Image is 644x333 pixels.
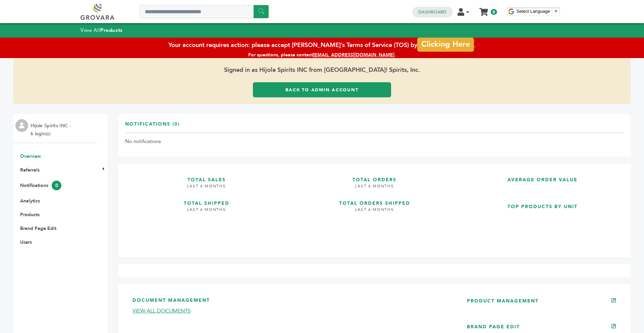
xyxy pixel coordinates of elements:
[491,9,497,15] span: 0
[125,194,288,207] h3: TOTAL SHIPPED
[313,52,394,58] a: [EMAIL_ADDRESS][DOMAIN_NAME]
[125,133,624,150] td: No notifications.
[31,122,73,138] li: Hijole Spirits INC - 6 login(s)
[517,9,550,14] span: Select Language
[461,170,624,183] h3: AVERAGE ORDER VALUE
[554,9,558,14] span: ▼
[20,225,56,232] a: Brand Page Edit
[20,198,40,204] a: Analytics
[80,27,123,34] a: View AllProducts
[125,170,288,183] h3: TOTAL SALES
[15,119,28,132] img: profile.png
[467,324,520,330] a: BRAND PAGE EDIT
[293,207,456,218] h4: LAST 6 MONTHS
[418,9,446,15] a: Dashboard
[517,9,558,14] a: Select Language​
[140,5,269,18] input: Search a product or brand...
[132,297,447,307] h3: DOCUMENT MANAGEMENT
[52,181,61,190] span: 0
[461,197,624,245] a: TOP PRODUCTS BY UNIT
[125,207,288,218] h4: LAST 6 MONTHS
[125,183,288,194] h4: LAST 6 MONTHS
[480,6,488,13] a: My Cart
[293,183,456,194] h4: LAST 6 MONTHS
[253,82,391,97] a: Back to Admin Account
[20,239,32,245] a: Users
[132,307,191,315] a: VIEW ALL DOCUMENTS
[125,121,180,133] h3: Notifications (0)
[20,182,61,189] a: Notifications0
[125,170,288,245] a: TOTAL SALES LAST 6 MONTHS TOTAL SHIPPED LAST 6 MONTHS
[100,27,122,34] strong: Products
[13,58,631,82] span: Signed in as Hijole Spirits INC from [GEOGRAPHIC_DATA]! Spirits, Inc.
[461,197,624,210] h3: TOP PRODUCTS BY UNIT
[417,37,474,51] a: Clicking Here
[293,194,456,207] h3: TOTAL ORDERS SHIPPED
[20,167,40,173] a: Referrals
[461,170,624,192] a: AVERAGE ORDER VALUE
[293,170,456,245] a: TOTAL ORDERS LAST 6 MONTHS TOTAL ORDERS SHIPPED LAST 6 MONTHS
[293,170,456,183] h3: TOTAL ORDERS
[467,298,539,304] a: PRODUCT MANAGEMENT
[20,211,40,218] a: Products
[20,153,41,159] a: Overview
